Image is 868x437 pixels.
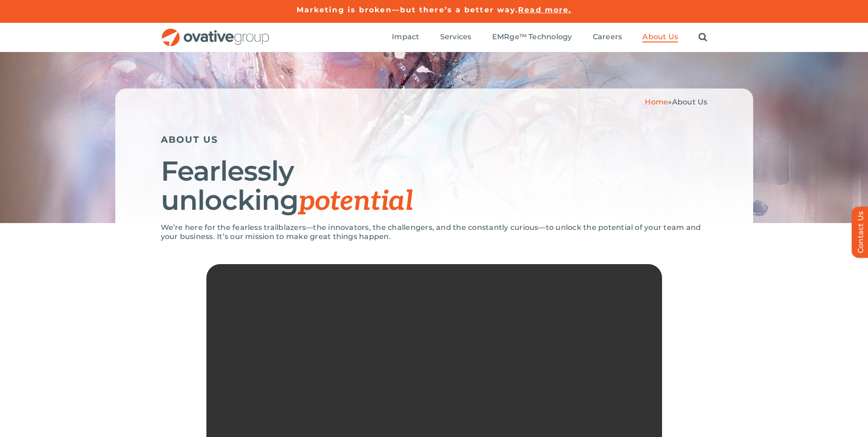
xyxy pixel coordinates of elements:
span: About Us [642,32,678,42]
span: potential [298,185,413,218]
p: We’re here for the fearless trailblazers—the innovators, the challengers, and the constantly curi... [161,223,708,241]
span: » [645,98,707,106]
a: Impact [392,32,419,42]
a: Marketing is broken—but there’s a better way. [297,5,519,14]
span: Careers [593,32,622,42]
nav: Menu [392,23,707,52]
a: Read more. [518,5,571,14]
a: EMRge™ Technology [492,32,572,42]
span: About Us [672,98,708,106]
span: Impact [392,32,419,42]
h5: ABOUT US [161,134,708,145]
a: Careers [593,32,622,42]
a: Search [699,32,707,42]
a: Home [645,98,668,106]
a: Services [440,32,472,42]
a: About Us [642,32,678,42]
h1: Fearlessly unlocking [161,156,708,216]
a: OG_Full_horizontal_RGB [161,27,270,36]
span: Services [440,32,472,42]
span: EMRge™ Technology [492,32,572,42]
